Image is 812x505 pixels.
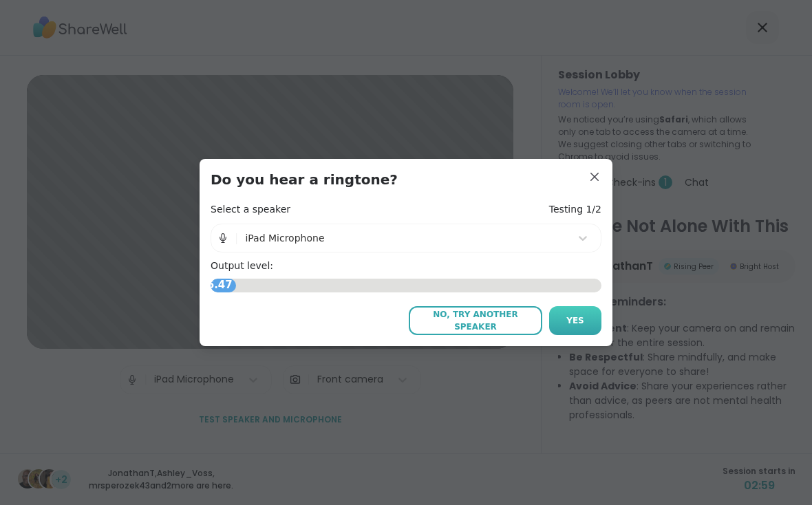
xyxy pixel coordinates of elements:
h4: Select a speaker [211,203,290,217]
h3: Do you hear a ringtone? [211,170,601,189]
button: Yes [549,306,601,335]
span: Yes [566,314,584,327]
div: iPad Microphone [245,231,564,246]
h4: Testing 1/2 [549,203,601,217]
h4: Output level: [211,259,601,273]
img: Microphone [217,224,229,252]
span: No, try another speaker [416,308,535,333]
span: | [235,224,238,252]
span: 6.47 [204,274,236,297]
button: No, try another speaker [409,306,542,335]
